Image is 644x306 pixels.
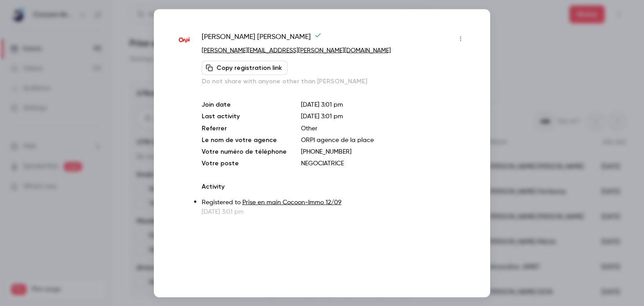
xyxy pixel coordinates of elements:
p: [PHONE_NUMBER] [301,147,468,156]
img: orpi.com [176,32,193,49]
p: Votre numéro de téléphone [202,147,287,156]
p: NEGOCIATRICE [301,159,468,168]
span: [PERSON_NAME] [PERSON_NAME] [202,31,322,46]
p: Other [301,124,468,133]
a: Prise en main Cocoon-Immo 12/09 [242,199,342,205]
p: Registered to [202,198,468,207]
button: Copy registration link [202,60,288,75]
p: ORPI agence de la place [301,135,468,144]
p: Activity [202,182,468,191]
p: Last activity [202,112,287,121]
p: Le nom de votre agence [202,135,287,144]
a: [PERSON_NAME][EMAIL_ADDRESS][PERSON_NAME][DOMAIN_NAME] [202,47,391,53]
p: [DATE] 3:01 pm [301,100,468,109]
p: Referrer [202,124,287,133]
p: Votre poste [202,159,287,168]
p: Do not share with anyone other than [PERSON_NAME] [202,77,468,86]
p: [DATE] 3:01 pm [202,207,468,216]
span: [DATE] 3:01 pm [301,113,343,119]
p: Join date [202,100,287,109]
